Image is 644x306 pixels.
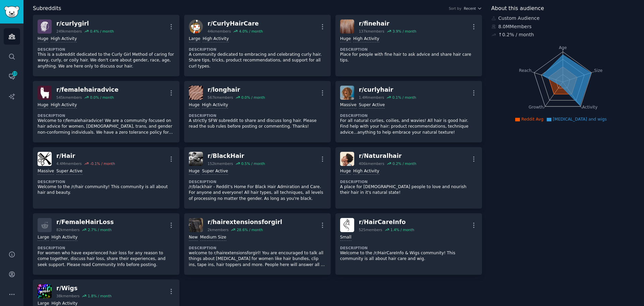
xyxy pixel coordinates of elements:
[335,147,482,209] a: Naturalhairr/Naturalhair406kmembers0.2% / monthHugeHigh ActivityDescriptionA place for [DEMOGRAPH...
[56,168,83,175] div: Super Active
[464,6,482,11] button: Recent
[33,81,179,142] a: femalehairadvicer/femalehairadvice545kmembers0.0% / monthHugeHigh ActivityDescriptionWelcome to r...
[241,161,265,166] div: 0.5 % / month
[56,227,79,232] div: 82k members
[38,179,175,184] dt: Description
[594,68,602,73] tspan: Size
[340,118,477,136] p: For all natural curlies, coilies, and wavies! All hair is good hair. Find help with your hair: pr...
[189,179,326,184] dt: Description
[189,218,203,232] img: hairextensionsforgirl
[208,19,263,28] div: r/ CurlyHairCare
[340,86,354,100] img: curlyhair
[498,31,534,38] div: ↑ 0.2 % / month
[38,168,54,175] div: Massive
[203,36,229,42] div: High Activity
[582,105,597,110] tspan: Activity
[359,227,382,232] div: 525 members
[38,86,52,100] img: femalehairadvice
[184,81,331,142] a: longhairr/longhair567kmembers0.0% / monthHugeHigh ActivityDescriptionA strictly SFW subreddit to ...
[33,4,61,13] span: Subreddits
[51,36,77,42] div: High Activity
[340,168,351,175] div: Huge
[340,113,477,118] dt: Description
[208,86,265,94] div: r/ longhair
[491,23,635,30] div: 8.0M Members
[189,118,326,130] p: A strictly SFW subreddit to share and discuss long hair. Please read the sub rules before posting...
[239,29,263,34] div: 4.0 % / month
[189,152,203,166] img: BlackHair
[56,19,114,28] div: r/ curlygirl
[38,284,52,298] img: Wigs
[340,250,477,262] p: Welcome to the /r/HairCareInfo & Wigs community! This community is all about hair care and wig.
[51,102,77,108] div: High Activity
[38,52,175,70] p: This is a subreddit dedicated to the Curly Girl Method of caring for wavy, curly, or coily hair. ...
[335,15,482,76] a: finehairr/finehair137kmembers3.9% / monthHugeHigh ActivityDescriptionPlace for people with fine h...
[335,81,482,142] a: curlyhairr/curlyhair1.4Mmembers0.1% / monthMassiveSuper ActiveDescriptionFor all natural curlies,...
[189,19,203,34] img: CurlyHairCare
[340,52,477,63] p: Place for people with fine hair to ask advice and share hair care tips.
[208,227,229,232] div: 2k members
[184,15,331,76] a: CurlyHairCarer/CurlyHairCare44kmembers4.0% / monthLargeHigh ActivityDescriptionA community dedica...
[56,152,115,160] div: r/ Hair
[56,294,79,298] div: 38k members
[202,168,228,175] div: Super Active
[208,29,231,34] div: 44k members
[340,179,477,184] dt: Description
[189,113,326,118] dt: Description
[359,161,384,166] div: 406k members
[38,36,48,42] div: Huge
[33,147,179,209] a: Hairr/Hair4.4Mmembers-0.1% / monthMassiveSuper ActiveDescriptionWelcome to the /r/hair community!...
[208,95,233,100] div: 567k members
[392,29,416,34] div: 3.9 % / month
[359,102,385,108] div: Super Active
[521,117,543,122] span: Reddit Avg
[38,234,49,241] div: Large
[529,105,543,110] tspan: Growth
[340,184,477,196] p: A place for [DEMOGRAPHIC_DATA] people to love and nourish their hair in it's natural state!
[491,4,544,13] span: About this audience
[340,102,357,108] div: Massive
[208,161,233,166] div: 152k members
[519,68,532,73] tspan: Reach
[56,29,82,34] div: 249k members
[38,246,175,250] dt: Description
[38,113,175,118] dt: Description
[553,117,607,122] span: [MEDICAL_DATA] and wigs
[88,294,112,298] div: 1.8 % / month
[90,29,114,34] div: 0.4 % / month
[340,246,477,250] dt: Description
[56,284,112,293] div: r/ Wigs
[184,147,331,209] a: BlackHairr/BlackHair152kmembers0.5% / monthHugeSuper ActiveDescription/r/blackhair - Reddit's Hom...
[189,168,200,175] div: Huge
[38,102,48,108] div: Huge
[359,86,416,94] div: r/ curlyhair
[189,52,326,70] p: A community dedicated to embracing and celebrating curly hair. Share tips, tricks, product recomm...
[491,15,635,22] div: Custom Audience
[38,152,52,166] img: Hair
[189,246,326,250] dt: Description
[359,19,416,28] div: r/ finehair
[449,6,462,11] div: Sort by
[340,47,477,52] dt: Description
[353,168,379,175] div: High Activity
[359,218,414,226] div: r/ HairCareInfo
[56,161,82,166] div: 4.4M members
[38,250,175,268] p: For women who have experienced hair loss for any reason to come together, discuss hair loss, shar...
[189,184,326,202] p: /r/blackhair - Reddit's Home For Black Hair Admiration and Care. For anyone and everyone! All hai...
[33,213,179,275] a: r/FemaleHairLoss82kmembers2.7% / monthLargeHigh ActivityDescriptionFor women who have experienced...
[38,184,175,196] p: Welcome to the /r/hair community! This community is all about hair and beauty.
[241,95,265,100] div: 0.0 % / month
[340,234,352,241] div: Small
[189,47,326,52] dt: Description
[189,234,198,241] div: New
[184,213,331,275] a: hairextensionsforgirlr/hairextensionsforgirl2kmembers28.6% / monthNewMedium SizeDescriptionwelcom...
[38,47,175,52] dt: Description
[359,29,384,34] div: 137k members
[390,227,414,232] div: 1.4 % / month
[359,152,416,160] div: r/ Naturalhair
[56,86,118,94] div: r/ femalehairadvice
[340,218,354,232] img: HairCareInfo
[200,234,226,241] div: Medium Size
[340,19,354,34] img: finehair
[189,250,326,268] p: welcome to r/hairextensionsforgirl! You are encouraged to talk all things about [MEDICAL_DATA] fo...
